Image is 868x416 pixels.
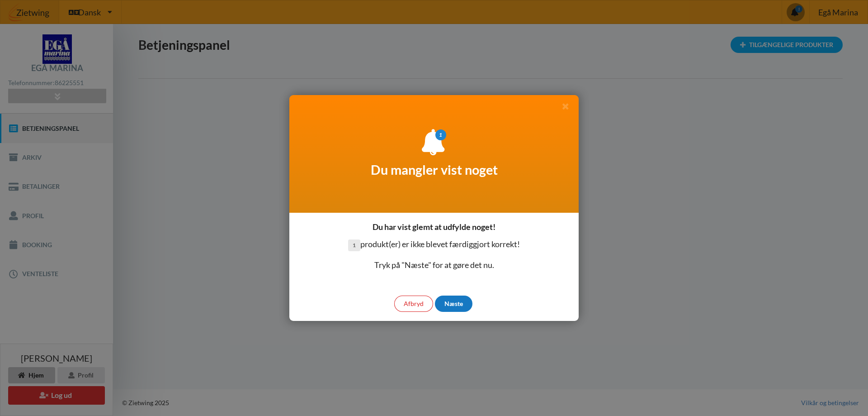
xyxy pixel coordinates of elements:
div: Du mangler vist noget [289,95,579,213]
span: 1 [348,239,360,251]
i: 1 [435,129,446,140]
h3: Du har vist glemt at udfylde noget! [373,222,495,232]
p: produkt(er) er ikke blevet færdiggjort korrekt! [348,239,520,251]
div: Næste [435,296,472,312]
p: Tryk på "Næste" for at gøre det nu. [348,259,520,271]
div: Afbryd [394,296,433,312]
